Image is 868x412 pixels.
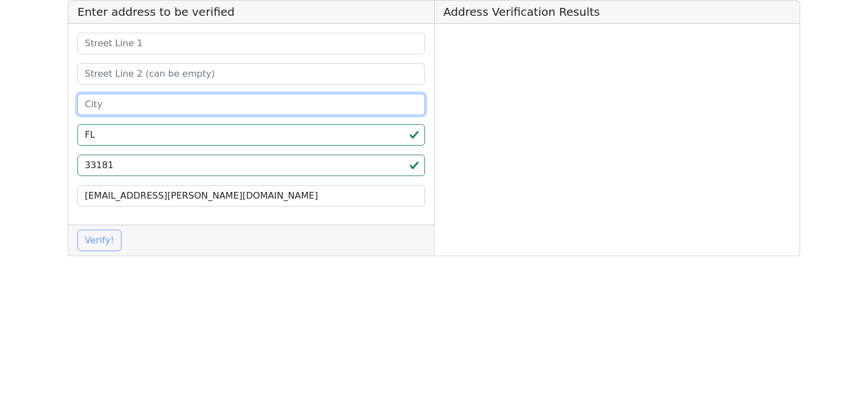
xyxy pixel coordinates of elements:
[77,33,425,54] input: Street Line 1
[77,63,425,85] input: Street Line 2 (can be empty)
[77,94,425,115] input: City
[77,155,425,176] input: ZIP code 5 or 5+4
[77,124,425,146] input: 2-Letter State
[435,1,800,24] h5: Address Verification Results
[77,185,425,207] input: Your Email
[68,1,434,24] h5: Enter address to be verified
